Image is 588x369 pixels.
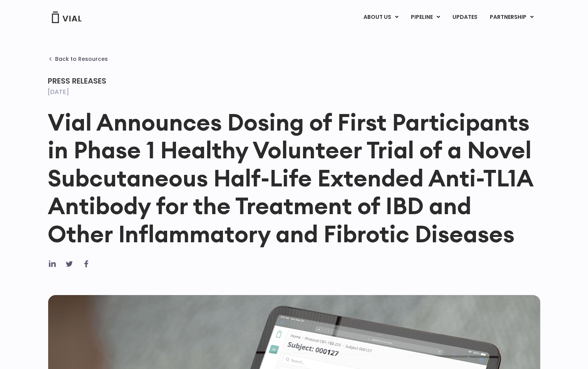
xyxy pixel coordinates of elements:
time: [DATE] [48,87,69,96]
a: Back to Resources [48,56,108,62]
span: Press Releases [48,75,106,86]
h1: Vial Announces Dosing of First Participants in Phase 1 Healthy Volunteer Trial of a Novel Subcuta... [48,108,541,248]
a: PARTNERSHIPMenu Toggle [484,11,540,24]
span: Back to Resources [55,56,108,62]
div: Share on facebook [82,259,91,268]
a: ABOUT USMenu Toggle [357,11,404,24]
a: UPDATES [446,11,483,24]
div: Share on twitter [65,259,74,268]
img: Vial Logo [51,12,82,23]
a: PIPELINEMenu Toggle [405,11,446,24]
div: Share on linkedin [48,259,57,268]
